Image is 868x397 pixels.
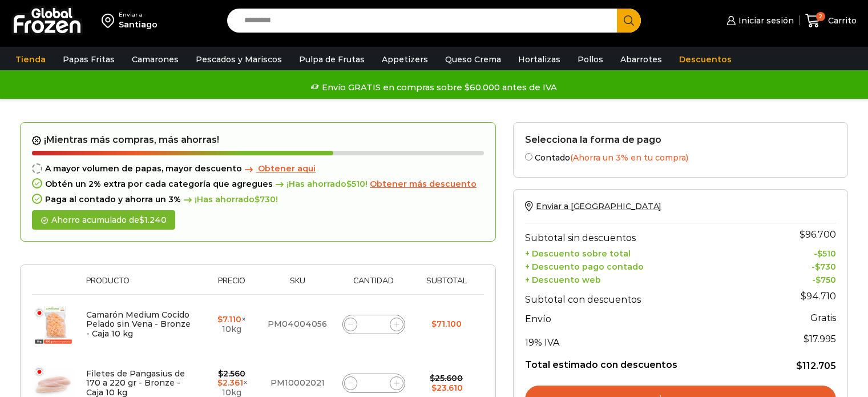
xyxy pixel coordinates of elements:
[825,15,857,26] span: Carrito
[431,319,462,329] bdi: 71.100
[572,49,609,70] a: Pollos
[218,368,223,379] span: $
[796,360,836,371] bdi: 112.705
[724,9,793,32] a: Iniciar sesión
[764,272,836,285] td: -
[439,49,507,70] a: Queso Crema
[810,312,836,323] strong: Gratis
[126,49,184,70] a: Camarones
[817,248,836,259] bdi: 510
[525,134,836,145] h2: Selecciona la forma de pago
[190,49,288,70] a: Pescados y Mariscos
[816,12,825,21] span: 2
[102,11,119,30] img: address-field-icon.svg
[32,210,175,230] div: Ahorro acumulado de
[346,179,365,189] bdi: 510
[800,229,836,240] bdi: 96.700
[80,276,201,294] th: Producto
[32,179,484,189] div: Obtén un 2% extra por cada categoría que agregues
[525,151,836,163] label: Contado
[201,276,262,294] th: Precio
[293,49,370,70] a: Pulpa de Frutas
[376,49,434,70] a: Appetizers
[817,248,822,259] span: $
[764,259,836,272] td: -
[255,194,260,204] span: $
[32,164,484,174] div: A mayor volumen de papas, mayor descuento
[615,49,668,70] a: Abarrotes
[255,194,276,204] bdi: 730
[273,179,368,189] span: ¡Has ahorrado !
[525,259,764,272] th: + Descuento pago contado
[512,49,566,70] a: Hortalizas
[815,275,821,285] span: $
[139,215,144,225] span: $
[181,195,278,204] span: ¡Has ahorrado !
[815,262,820,272] span: $
[764,246,836,259] td: -
[815,275,836,285] bdi: 750
[800,229,805,240] span: $
[525,246,764,259] th: + Descuento sobre total
[139,215,167,225] bdi: 1.240
[525,351,764,372] th: Total estimado con descuentos
[258,163,316,174] span: Obtener aqui
[119,19,158,30] div: Santiago
[815,262,836,272] bdi: 730
[346,179,352,189] span: $
[333,276,414,294] th: Cantidad
[796,360,802,371] span: $
[218,368,245,379] bdi: 2.560
[217,314,241,324] bdi: 7.110
[617,9,641,33] button: Search button
[536,201,661,211] span: Enviar a [GEOGRAPHIC_DATA]
[86,310,191,339] a: Camarón Medium Cocido Pelado sin Vena - Bronze - Caja 10 kg
[32,195,484,204] div: Paga al contado y ahorra un 3%
[370,179,477,189] a: Obtener más descuento
[570,153,688,163] span: (Ahorra un 3% en tu compra)
[10,49,51,70] a: Tienda
[430,373,435,383] span: $
[736,15,794,26] span: Iniciar sesión
[217,314,223,324] span: $
[430,373,463,383] bdi: 25.600
[801,291,836,302] bdi: 94.710
[119,11,158,19] div: Enviar a
[217,378,223,388] span: $
[366,375,382,391] input: Product quantity
[804,334,809,344] span: $
[804,334,836,344] span: 17.995
[801,291,806,302] span: $
[673,49,737,70] a: Descuentos
[525,285,764,308] th: Subtotal con descuentos
[525,223,764,246] th: Subtotal sin descuentos
[242,164,316,174] a: Obtener aqui
[201,295,262,354] td: × 10kg
[262,295,333,354] td: PM04004056
[805,7,857,34] a: 2 Carrito
[525,308,764,328] th: Envío
[431,383,463,393] bdi: 23.610
[431,319,437,329] span: $
[414,276,478,294] th: Subtotal
[525,153,532,161] input: Contado(Ahorra un 3% en tu compra)
[262,276,333,294] th: Sku
[57,49,120,70] a: Papas Fritas
[431,383,437,393] span: $
[525,272,764,285] th: + Descuento web
[525,201,661,211] a: Enviar a [GEOGRAPHIC_DATA]
[217,378,243,388] bdi: 2.361
[525,328,764,351] th: 19% IVA
[370,179,477,189] span: Obtener más descuento
[366,316,382,332] input: Product quantity
[32,134,484,146] h2: ¡Mientras más compras, más ahorras!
